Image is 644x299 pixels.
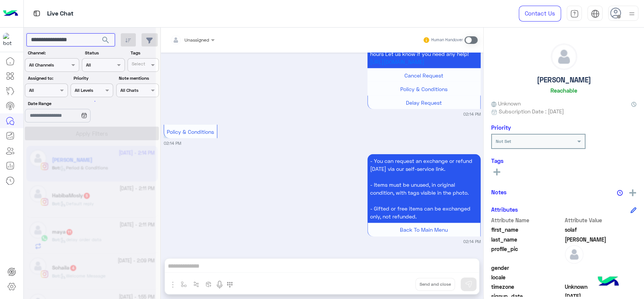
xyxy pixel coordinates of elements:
[570,9,579,18] img: tab
[565,235,637,243] span: samer
[491,189,507,195] h6: Notes
[591,9,599,18] img: tab
[370,59,424,65] a: [URL][DOMAIN_NAME]
[491,206,518,213] h6: Attributes
[565,216,637,224] span: Attribute Value
[567,6,582,22] a: tab
[3,6,18,22] img: Logo
[400,226,448,233] span: Back To Main Menu
[167,129,214,135] span: Policy & Conditions
[400,86,447,92] span: Policy & Conditions
[463,239,481,245] small: 02:14 PM
[550,87,577,94] h6: Reachable
[565,273,637,281] span: null
[491,226,563,234] span: first_name
[431,37,463,43] small: Human Handover
[491,157,636,164] h6: Tags
[406,99,442,106] span: Delay Request
[629,189,636,196] img: add
[491,99,521,107] span: Unknown
[499,107,564,115] span: Subscription Date : [DATE]
[131,60,145,69] div: Select
[463,111,481,117] small: 02:14 PM
[565,283,637,291] span: Unknown
[551,44,577,70] img: defaultAdmin.png
[415,278,455,291] button: Send and close
[537,76,591,84] h5: [PERSON_NAME]
[491,283,563,291] span: timezone
[491,216,563,224] span: Attribute Name
[184,37,209,43] span: Unassigned
[617,190,623,196] img: notes
[496,138,511,144] b: Not Set
[491,245,563,262] span: profile_pic
[32,9,41,18] img: tab
[367,154,481,223] p: 21/9/2025, 2:14 PM
[565,226,637,234] span: solaf
[404,72,443,79] span: Cancel Request
[519,6,561,22] a: Contact Us
[565,245,584,264] img: defaultAdmin.png
[3,33,17,46] img: 317874714732967
[164,140,181,146] small: 02:14 PM
[627,9,636,19] img: profile
[83,95,96,108] div: loading...
[491,273,563,281] span: locale
[491,235,563,243] span: last_name
[47,9,74,19] p: Live Chat
[491,264,563,272] span: gender
[565,264,637,272] span: null
[491,124,511,131] h6: Priority
[595,269,621,295] img: hulul-logo.png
